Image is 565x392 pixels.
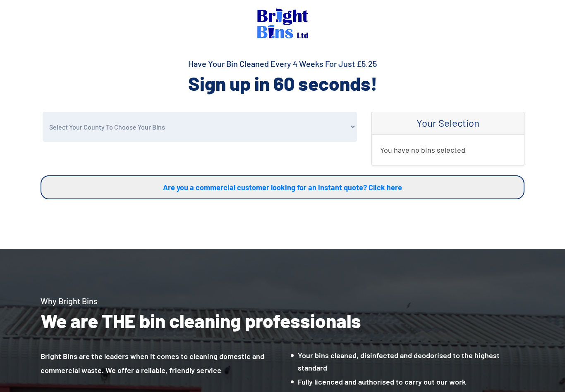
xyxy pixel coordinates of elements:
li: Fully licenced and authorised to carry out our work [291,375,524,388]
h4: Your Selection [380,117,516,129]
h2: Sign up in 60 seconds! [41,71,524,96]
h4: Have Your Bin Cleaned Every 4 Weeks For Just £5.25 [41,58,524,69]
a: Are you a commercial customer looking for an instant quote? Click here [41,175,524,199]
li: Your bins cleaned, disinfected and deodorised to the highest standard [291,349,524,374]
h2: We are THE bin cleaning professionals [41,308,524,333]
h4: Why Bright Bins [41,295,524,307]
p: You have no bins selected [380,143,516,157]
p: Bright Bins are the leaders when it comes to cleaning domestic and commercial waste. We offer a r... [41,349,282,377]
